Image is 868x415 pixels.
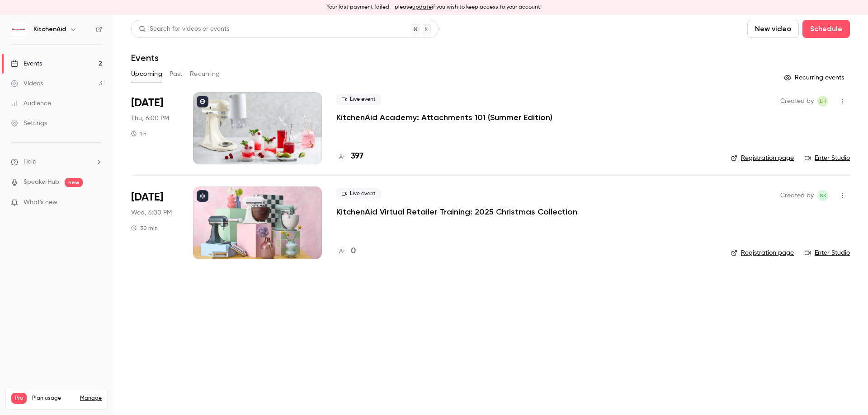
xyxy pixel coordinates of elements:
div: Oct 22 Wed, 6:00 PM (Australia/Sydney) [131,187,179,259]
a: SpeakerHub [24,177,59,187]
div: 30 min [131,224,158,232]
button: Upcoming [131,67,162,81]
a: 397 [336,150,363,163]
span: Wed, 6:00 PM [131,208,172,217]
div: Oct 16 Thu, 6:00 PM (Australia/Sydney) [131,92,179,164]
div: Events [11,59,42,68]
span: Live event [336,94,381,105]
button: Schedule [802,20,850,38]
p: Your last payment failed - please if you wish to keep access to your account. [326,3,542,11]
span: [DATE] [131,190,163,205]
div: Videos [11,79,43,88]
button: Recurring [190,67,220,81]
div: Settings [11,119,47,128]
button: New video [747,20,799,38]
a: 0 [336,245,356,257]
h1: Events [131,52,159,63]
span: stephanie korlevska [817,190,828,201]
a: Registration page [731,248,794,257]
button: update [412,3,432,11]
span: Created by [780,190,814,201]
button: Past [170,67,183,81]
span: sk [820,190,826,201]
span: Thu, 6:00 PM [131,114,169,123]
a: Manage [80,395,102,402]
span: Live event [336,188,381,199]
a: Enter Studio [805,154,850,163]
div: Search for videos or events [139,24,229,34]
a: KitchenAid Academy: Attachments 101 (Summer Edition) [336,112,552,123]
iframe: Noticeable Trigger [91,199,102,207]
a: Enter Studio [805,248,850,257]
div: 1 h [131,130,146,137]
span: LH [820,96,826,107]
span: Pro [11,393,27,404]
a: KitchenAid Virtual Retailer Training: 2025 Christmas Collection [336,206,577,217]
span: Help [24,157,37,167]
div: Audience [11,99,51,108]
span: Created by [780,96,814,107]
span: Leyna Hoang [817,96,828,107]
li: help-dropdown-opener [11,157,102,167]
h6: KitchenAid [33,25,66,34]
span: Plan usage [32,395,75,402]
img: KitchenAid [11,22,26,37]
span: new [65,178,83,187]
span: [DATE] [131,96,163,110]
h4: 0 [351,245,356,257]
a: Registration page [731,154,794,163]
button: Recurring events [780,70,850,85]
span: What's new [24,198,57,207]
h4: 397 [351,150,363,163]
